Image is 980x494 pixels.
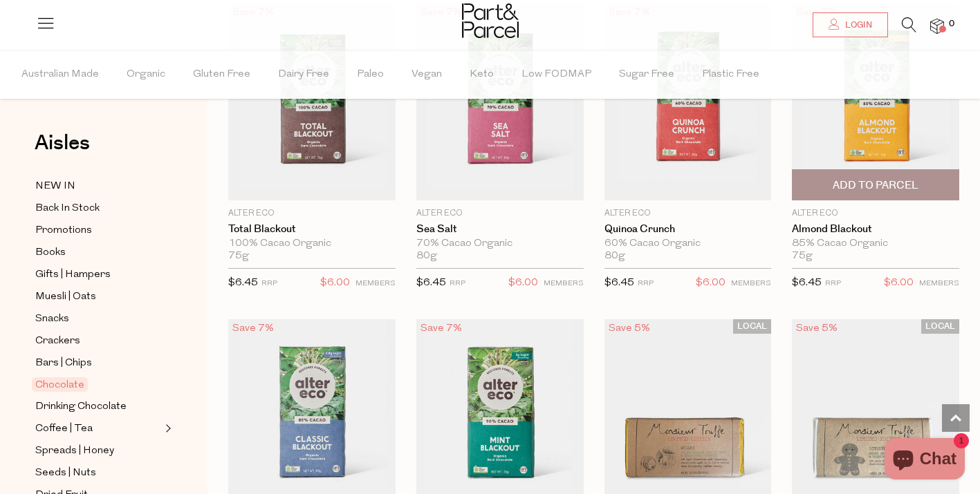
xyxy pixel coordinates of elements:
small: MEMBERS [355,280,396,287]
span: LOCAL [921,319,959,334]
a: Promotions [35,222,161,239]
span: Back In Stock [35,200,100,217]
span: Drinking Chocolate [35,399,127,415]
div: Save 7% [228,319,278,338]
span: $6.00 [884,274,914,292]
img: Part&Parcel [462,3,519,38]
div: Save 5% [604,319,654,338]
div: 100% Cacao Organic [228,238,396,250]
img: Sea Salt [416,3,584,200]
span: Chocolate [32,377,88,392]
p: Alter Eco [604,207,772,220]
span: Organic [127,50,165,99]
a: Sea Salt [416,223,584,236]
a: Spreads | Honey [35,442,161,459]
span: 80g [416,250,437,263]
a: Seeds | Nuts [35,464,161,482]
span: Add To Parcel [833,178,918,193]
span: Muesli | Oats [35,289,96,305]
span: Sugar Free [619,50,674,99]
small: RRP [450,280,465,287]
a: Drinking Chocolate [35,398,161,415]
span: $6.00 [696,274,725,292]
div: Save 5% [792,319,842,338]
span: Vegan [412,50,442,99]
div: 85% Cacao Organic [792,238,959,250]
span: Plastic Free [702,50,759,99]
small: RRP [638,280,654,287]
span: Login [842,19,872,31]
span: $6.45 [792,278,822,288]
span: 75g [228,250,249,263]
span: Gluten Free [193,50,250,99]
div: 70% Cacao Organic [416,238,584,250]
span: Aisles [35,128,90,158]
small: MEMBERS [919,280,959,287]
span: $6.45 [416,278,446,288]
span: Seeds | Nuts [35,465,96,482]
a: Total Blackout [228,223,396,236]
span: Snacks [35,311,69,327]
a: Coffee | Tea [35,420,161,437]
p: Alter Eco [792,207,959,220]
span: Books [35,245,66,261]
a: Almond Blackout [792,223,959,236]
inbox-online-store-chat: Shopify online store chat [880,438,969,483]
button: Expand/Collapse Coffee | Tea [162,420,172,437]
img: Total Blackout [228,3,396,200]
span: Keto [470,50,494,99]
a: Chocolate [35,377,161,393]
a: Gifts | Hampers [35,266,161,283]
a: Aisles [35,133,90,167]
span: LOCAL [733,319,771,334]
span: Australian Made [21,50,99,99]
span: $6.45 [604,278,634,288]
span: Coffee | Tea [35,421,93,437]
button: Add To Parcel [792,169,959,200]
span: $6.00 [508,274,538,292]
a: Login [813,12,888,37]
span: Promotions [35,222,92,239]
a: Bars | Chips [35,354,161,372]
span: 80g [604,250,625,263]
img: Quinoa Crunch [604,3,772,200]
div: 60% Cacao Organic [604,238,772,250]
span: $6.45 [228,278,258,288]
small: RRP [825,280,841,287]
a: Books [35,244,161,261]
div: Save 7% [416,319,466,338]
a: Muesli | Oats [35,288,161,305]
img: Almond Blackout [792,3,959,200]
span: Low FODMAP [521,50,591,99]
span: NEW IN [35,178,75,195]
span: Dairy Free [278,50,329,99]
span: Bars | Chips [35,355,92,372]
span: Crackers [35,333,80,350]
a: NEW IN [35,178,161,195]
a: Quinoa Crunch [604,223,772,236]
span: 75g [792,250,813,263]
span: 0 [945,18,958,30]
span: Gifts | Hampers [35,267,111,283]
p: Alter Eco [228,207,396,220]
small: RRP [261,280,277,287]
span: $6.00 [320,274,350,292]
a: 0 [930,19,944,33]
span: Spreads | Honey [35,443,114,459]
a: Back In Stock [35,200,161,217]
small: MEMBERS [731,280,771,287]
a: Snacks [35,310,161,327]
p: Alter Eco [416,207,584,220]
small: MEMBERS [544,280,584,287]
span: Paleo [357,50,384,99]
a: Crackers [35,332,161,350]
